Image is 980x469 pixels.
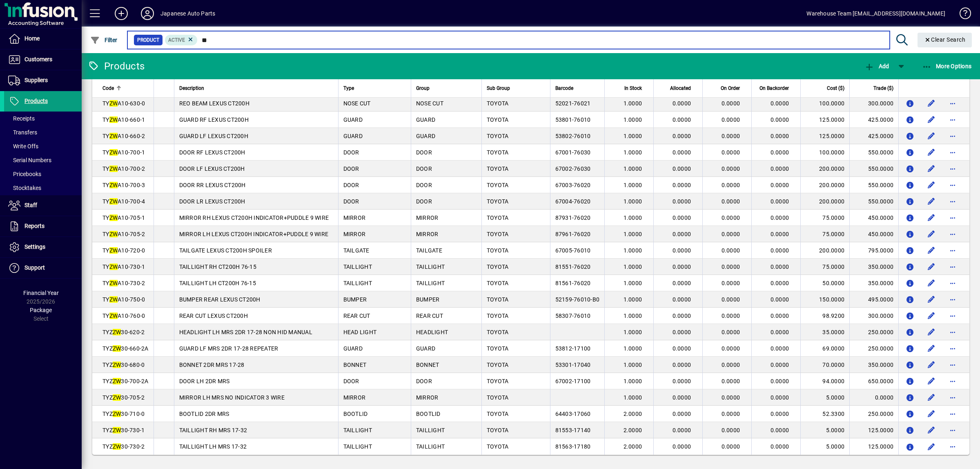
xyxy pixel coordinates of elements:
[946,277,959,290] button: More options
[946,244,959,257] button: More options
[555,280,591,286] span: 81561-76020
[343,165,359,172] span: DOOR
[827,84,844,93] span: Cost ($)
[849,161,898,177] td: 550.0000
[624,100,642,107] span: 1.0000
[673,182,691,188] span: 0.0000
[487,84,510,93] span: Sub Group
[925,260,938,273] button: Edit
[4,237,82,257] a: Settings
[624,116,642,123] span: 1.0000
[416,198,432,205] span: DOOR
[800,242,849,259] td: 200.0000
[771,116,789,123] span: 0.0000
[343,264,372,270] span: TAILLIGHT
[179,313,248,319] span: REAR CUT LEXUS CT200H
[109,296,118,303] em: ZW
[673,247,691,254] span: 0.0000
[134,6,160,21] button: Profile
[925,277,938,290] button: Edit
[179,165,245,172] span: DOOR LF LEXUS CT200H
[102,116,145,123] span: TY A10-660-1
[23,290,59,296] span: Financial Year
[165,35,198,45] mat-chip: Activation Status: Active
[487,247,509,254] span: TOYOTA
[343,133,363,139] span: GUARD
[8,143,38,150] span: Write Offs
[8,129,37,136] span: Transfers
[849,95,898,112] td: 300.0000
[670,84,691,93] span: Allocated
[487,214,509,221] span: TOYOTA
[800,161,849,177] td: 200.0000
[102,84,114,93] span: Code
[925,326,938,339] button: Edit
[109,214,118,221] em: ZW
[946,97,959,110] button: More options
[771,165,789,172] span: 0.0000
[109,313,118,319] em: ZW
[109,149,118,156] em: ZW
[555,247,591,254] span: 67005-76010
[416,149,432,156] span: DOOR
[800,291,849,308] td: 150.0000
[757,84,796,93] div: On Backorder
[925,358,938,371] button: Edit
[416,84,477,93] div: Group
[343,280,372,286] span: TAILLIGHT
[4,70,82,91] a: Suppliers
[946,113,959,126] button: More options
[487,231,509,237] span: TOYOTA
[771,214,789,221] span: 0.0000
[8,115,35,122] span: Receipts
[946,375,959,388] button: More options
[946,358,959,371] button: More options
[487,182,509,188] span: TOYOTA
[946,407,959,420] button: More options
[673,149,691,156] span: 0.0000
[610,84,649,93] div: In Stock
[109,280,118,286] em: ZW
[179,247,272,254] span: TAILGATE LEXUS CT200H SPOILER
[771,133,789,139] span: 0.0000
[673,231,691,237] span: 0.0000
[343,100,371,107] span: NOSE CUT
[343,214,366,221] span: MIRROR
[343,84,354,93] span: Type
[109,165,118,172] em: ZW
[624,313,642,319] span: 1.0000
[416,264,445,270] span: TAILLIGHT
[721,84,740,93] span: On Order
[179,264,256,270] span: TAILLIGHT RH CT200H 76-15
[624,214,642,221] span: 1.0000
[416,133,435,139] span: GUARD
[722,296,740,303] span: 0.0000
[806,7,945,20] div: Warehouse Team [EMAIL_ADDRESS][DOMAIN_NAME]
[179,133,248,139] span: GUARD LF LEXUS CT200H
[555,116,591,123] span: 53801-76010
[24,35,40,42] span: Home
[771,100,789,107] span: 0.0000
[624,264,642,270] span: 1.0000
[659,84,698,93] div: Allocated
[925,195,938,208] button: Edit
[925,375,938,388] button: Edit
[925,113,938,126] button: Edit
[925,211,938,224] button: Edit
[800,193,849,210] td: 200.0000
[946,195,959,208] button: More options
[722,149,740,156] span: 0.0000
[922,63,972,69] span: More Options
[343,116,363,123] span: GUARD
[179,116,249,123] span: GUARD RF LEXUS CT200H
[708,84,747,93] div: On Order
[487,264,509,270] span: TOYOTA
[416,296,440,303] span: BUMPER
[800,226,849,242] td: 75.0000
[416,84,430,93] span: Group
[4,125,82,139] a: Transfers
[555,182,591,188] span: 67003-76020
[416,100,443,107] span: NOSE CUT
[624,84,642,93] span: In Stock
[925,146,938,159] button: Edit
